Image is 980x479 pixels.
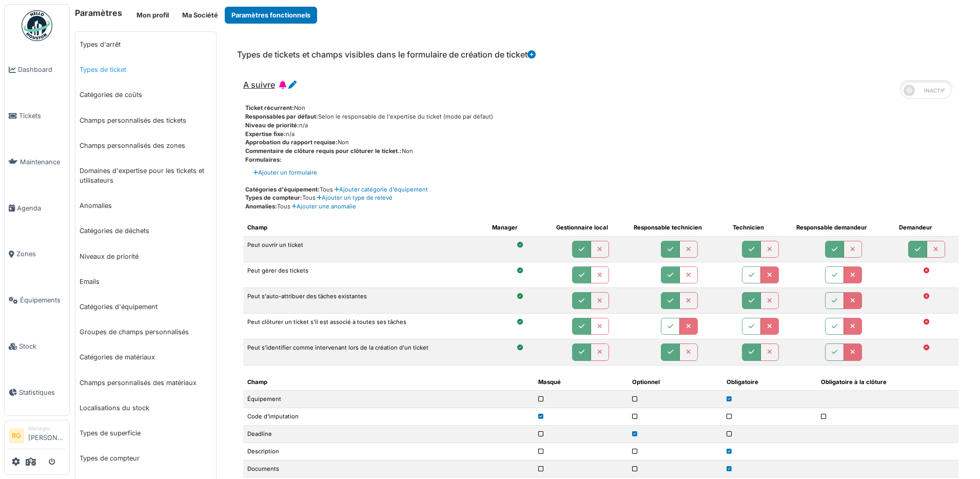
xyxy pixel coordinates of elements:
[245,104,958,112] div: Non
[5,47,69,93] a: Dashboard
[225,7,317,24] button: Paramètres fonctionnels
[75,446,216,471] a: Types de compteur
[552,219,630,236] th: Gestionnaire local
[245,203,277,210] span: Anomalies:
[792,219,894,236] th: Responsable demandeur
[628,374,722,391] th: Optionnel
[5,323,69,370] a: Stock
[75,218,216,243] a: Catégories de déchets
[245,147,958,156] div: Non
[243,443,534,460] td: Description
[5,231,69,277] a: Zones
[245,202,958,211] div: Tous
[28,425,65,432] div: Manager
[75,244,216,269] a: Niveaux de priorité
[243,314,488,339] td: Peut clôturer un ticket s'il est associé à toutes ses tâches
[245,138,958,147] div: Non
[9,428,24,444] li: RG
[5,185,69,231] a: Agenda
[75,108,216,133] a: Champs personnalisés des tickets
[895,219,958,236] th: Demandeur
[75,57,216,82] a: Types de ticket
[237,50,536,60] h6: Types de tickets et champs visibles dans le formulaire de création de ticket
[245,185,958,194] div: Tous
[630,219,729,236] th: Responsable technicien
[243,288,488,314] td: Peut s'auto-attribuer des tâches existantes
[245,147,402,155] span: Commentaire de clôture requis pour clôturer le ticket.:
[243,219,488,236] th: Champ
[243,262,488,288] td: Peut gérer des tickets
[243,236,488,262] td: Peut ouvrir un ticket
[130,7,175,24] button: Mon profil
[175,7,225,24] button: Ma Société
[245,122,299,129] span: Niveau de priorité:
[75,158,216,193] a: Domaines d'expertise pour les tickets et utilisateurs
[17,203,65,213] span: Agenda
[19,111,65,121] span: Tickets
[75,82,216,107] a: Catégories de coûts
[245,130,958,139] div: n/a
[245,112,958,121] div: Selon le responsable de l'expertise du ticket (mode par défaut)
[5,139,69,185] a: Maintenance
[722,374,817,391] th: Obligatoire
[245,186,320,193] span: Catégories d'équipement:
[243,408,534,426] td: Code d'imputation
[75,319,216,344] a: Groupes de champs personnalisés
[20,295,65,305] span: Équipements
[5,277,69,323] a: Équipements
[817,374,958,391] th: Obligatoire à la clôture
[333,186,428,193] a: Ajouter catégorie d'équipement
[245,121,958,130] div: n/a
[75,133,216,158] a: Champs personnalisés des zones
[243,339,488,365] td: Peut s'identifier comme intervenant lors de la création d'un ticket
[729,219,792,236] th: Technicien
[18,65,65,74] span: Dashboard
[245,194,302,201] span: Types de compteur:
[534,374,629,391] th: Masqué
[75,8,122,18] h6: Paramètres
[253,168,317,177] a: Ajouter un formulaire
[75,32,216,57] a: Types d'arrêt
[28,425,65,447] li: [PERSON_NAME]
[75,269,216,294] a: Emails
[316,194,393,201] a: Ajouter un type de relevé
[245,156,282,163] span: Formulaires:
[20,157,65,167] span: Maintenance
[488,219,552,236] th: Manager
[245,104,294,111] span: Ticket récurrent:
[245,139,338,146] span: Approbation du rapport requise:
[75,395,216,420] a: Localisations du stock
[243,460,534,477] td: Documents
[245,113,318,120] span: Responsables par défaut:
[16,249,65,259] span: Zones
[19,341,65,351] span: Stock
[5,369,69,415] a: Statistiques
[75,294,216,319] a: Catégories d'équipement
[290,203,356,210] a: Ajouter une anomalie
[245,130,286,138] span: Expertise fixe:
[19,388,65,397] span: Statistiques
[9,425,65,449] a: RG Manager[PERSON_NAME]
[243,80,275,90] span: A suivre
[75,344,216,370] a: Catégories de matériaux
[243,391,534,408] td: Équipement
[75,193,216,218] a: Anomalies
[75,370,216,395] a: Champs personnalisés des matériaux
[75,420,216,446] a: Types de superficie
[245,194,958,202] div: Tous
[22,10,52,41] img: Badge_color-CXgf-gQk.svg
[243,426,534,443] td: Deadline
[5,93,69,139] a: Tickets
[243,374,534,391] th: Champ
